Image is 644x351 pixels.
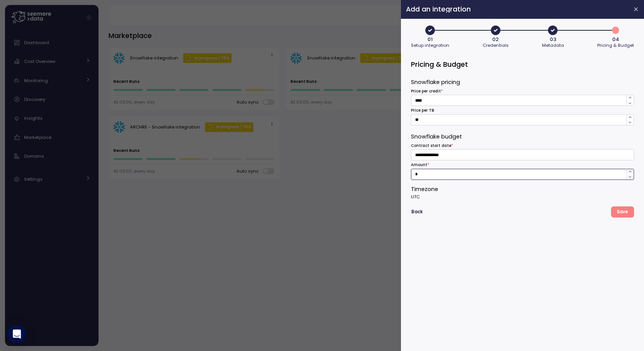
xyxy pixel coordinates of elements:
span: 01 [427,37,433,42]
div: Open Intercom Messenger [8,325,26,343]
span: 02 [493,37,499,42]
span: Metadata [542,43,564,48]
span: Credentials [483,43,509,48]
button: 02Credentials [483,24,509,49]
button: Save [611,206,634,218]
button: 03Metadata [542,24,564,49]
span: Back [411,207,423,217]
span: 04 [612,37,619,42]
p: UTC [411,194,634,200]
p: Snowflake budget [411,132,634,141]
button: Back [411,206,423,218]
button: 404Pricing & Budget [597,24,634,49]
span: 4 [609,24,622,37]
span: Pricing & Budget [597,43,634,48]
h3: Pricing & Budget [411,59,634,69]
h2: Add an integration [406,6,627,13]
p: Timezone [411,185,634,194]
p: Snowflake pricing [411,78,634,87]
button: 01Setup integration [411,24,449,49]
span: Save [617,207,628,217]
span: Setup integration [411,43,449,48]
span: 03 [550,37,556,42]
